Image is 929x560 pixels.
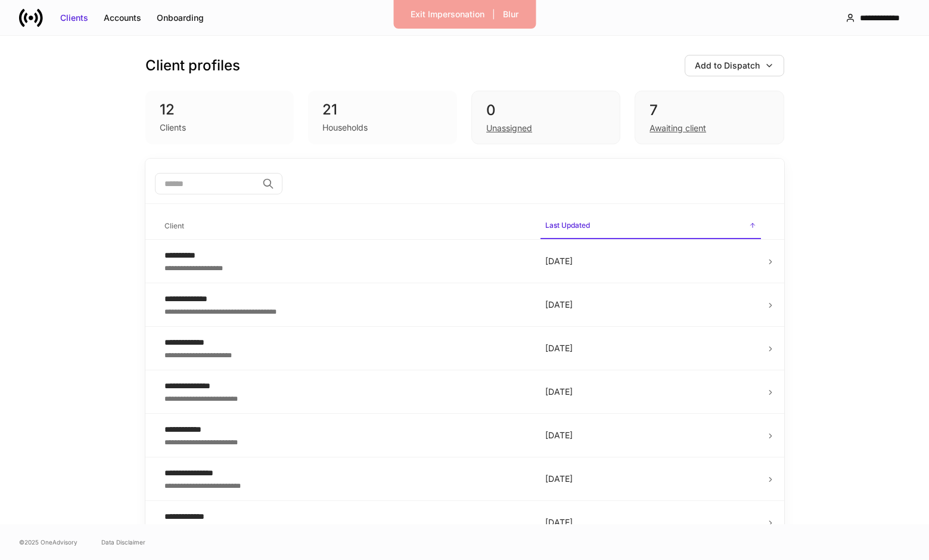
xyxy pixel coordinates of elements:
[160,122,186,134] div: Clients
[695,60,760,72] div: Add to Dispatch
[650,122,706,134] div: Awaiting client
[545,516,756,528] p: [DATE]
[160,214,531,239] span: Client
[157,12,204,24] div: Onboarding
[19,537,77,547] span: © 2025 OneAdvisory
[685,55,784,76] button: Add to Dispatch
[545,342,756,354] p: [DATE]
[145,56,240,75] h3: Client profiles
[403,5,492,24] button: Exit Impersonation
[322,100,443,119] div: 21
[96,8,149,27] button: Accounts
[471,91,620,144] div: 0Unassigned
[495,5,526,24] button: Blur
[486,101,605,120] div: 0
[149,8,212,27] button: Onboarding
[650,101,769,120] div: 7
[545,429,756,441] p: [DATE]
[486,122,532,134] div: Unassigned
[322,122,368,134] div: Households
[104,12,141,24] div: Accounts
[52,8,96,27] button: Clients
[545,255,756,267] p: [DATE]
[411,8,484,20] div: Exit Impersonation
[60,12,88,24] div: Clients
[101,537,145,547] a: Data Disclaimer
[164,220,184,231] h6: Client
[635,91,784,144] div: 7Awaiting client
[545,473,756,485] p: [DATE]
[503,8,518,20] div: Blur
[545,386,756,398] p: [DATE]
[545,219,590,231] h6: Last Updated
[160,100,280,119] div: 12
[545,299,756,311] p: [DATE]
[540,214,761,239] span: Last Updated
